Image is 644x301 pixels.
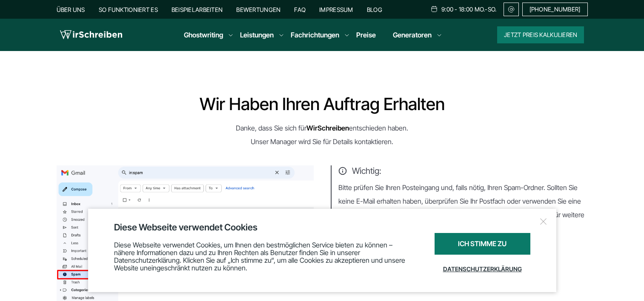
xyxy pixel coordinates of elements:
a: Generatoren [393,30,432,40]
div: Diese Webseite verwendet Cookies, um Ihnen den bestmöglichen Service bieten zu können – nähere In... [114,233,413,279]
span: Wichtig: [338,165,588,176]
p: Unser Manager wird Sie für Details kontaktieren. [57,135,588,148]
div: Diese Webseite verwendet Cookies [114,221,530,233]
a: Impressum [319,6,353,13]
p: Danke, dass Sie sich für entschieden haben. [57,121,588,135]
a: [PHONE_NUMBER] [522,3,588,16]
a: FAQ [294,6,306,13]
p: Bitte prüfen Sie Ihren Posteingang und, falls nötig, Ihren Spam-Ordner. Sollten Sie keine E-Mail ... [338,181,588,235]
a: Über uns [57,6,85,13]
a: So funktioniert es [99,6,158,13]
span: 9:00 - 18:00 Mo.-So. [441,6,497,13]
a: Leistungen [240,30,274,40]
img: logo wirschreiben [60,28,122,41]
strong: WirSchreiben [306,124,349,132]
h1: Wir haben Ihren Auftrag erhalten [57,96,588,113]
div: Ich stimme zu [435,233,530,255]
a: Bewertungen [236,6,280,13]
img: Email [507,6,515,13]
button: Jetzt Preis kalkulieren [497,26,584,43]
a: Ghostwriting [184,30,223,40]
a: Fachrichtungen [291,30,339,40]
a: Blog [367,6,382,13]
a: Beispielarbeiten [172,6,223,13]
a: Preise [356,31,376,39]
a: Datenschutzerklärung [435,259,530,279]
span: [PHONE_NUMBER] [530,6,581,13]
img: Schedule [430,6,438,12]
